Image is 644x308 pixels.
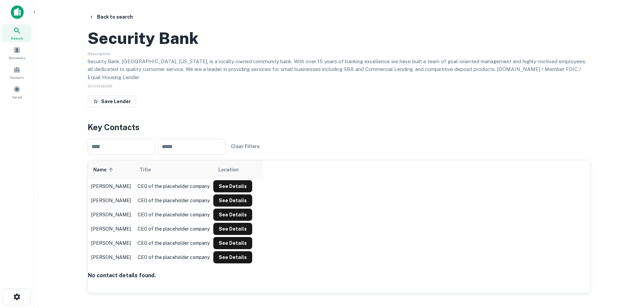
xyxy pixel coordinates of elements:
button: See Details [213,251,252,263]
span: Description [88,51,111,56]
span: Saved [12,94,22,100]
td: [PERSON_NAME] [88,208,134,222]
a: Search [2,24,32,42]
h4: No contact details found. [88,271,590,280]
iframe: Chat Widget [610,254,644,286]
td: CEO of the placeholder company [134,208,213,222]
th: Location [213,160,253,179]
a: Borrowers [2,44,32,62]
span: Name [93,166,115,174]
td: CEO of the placeholder company [134,236,213,250]
span: Search [11,35,23,41]
td: CEO of the placeholder company [134,179,213,193]
td: [PERSON_NAME] [88,250,134,264]
h4: Key Contacts [88,121,591,133]
button: See Details [213,209,252,221]
button: See Details [213,194,252,207]
span: Title [140,166,160,174]
button: Back to search [86,11,136,23]
td: [PERSON_NAME] [88,236,134,250]
td: [PERSON_NAME] [88,222,134,236]
td: CEO of the placeholder company [134,193,213,208]
a: Saved [2,83,32,101]
th: Title [134,160,213,179]
button: See Details [213,237,252,249]
td: CEO of the placeholder company [134,222,213,236]
td: [PERSON_NAME] [88,179,134,193]
span: SHOW MORE [88,84,113,89]
button: Save Lender [88,95,136,108]
td: [PERSON_NAME] [88,193,134,208]
p: Security Bank, [GEOGRAPHIC_DATA], [US_STATE], is a locally-owned community bank. With over 15 yea... [88,57,591,81]
span: Contacts [10,75,24,80]
img: capitalize-icon.png [11,5,24,19]
button: See Details [213,223,252,235]
button: Clear Filters [228,140,262,152]
div: scrollable content [88,160,590,287]
a: Contacts [2,63,32,81]
span: Borrowers [9,55,25,61]
span: Location [218,166,239,174]
h2: Security Bank [88,28,198,48]
button: See Details [213,180,252,192]
td: CEO of the placeholder company [134,250,213,264]
th: Name [88,160,134,179]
